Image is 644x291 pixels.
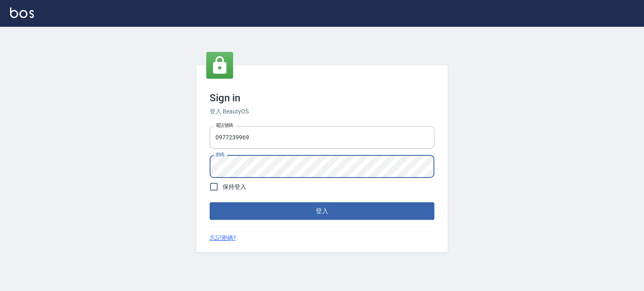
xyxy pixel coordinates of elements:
label: 電話號碼 [216,122,233,129]
img: Logo [10,8,34,18]
h6: 登入 BeautyOS [210,107,434,116]
label: 密碼 [216,152,224,158]
span: 保持登入 [223,183,246,191]
h3: Sign in [210,92,434,104]
button: 登入 [210,202,434,220]
a: 忘記密碼? [210,234,236,242]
